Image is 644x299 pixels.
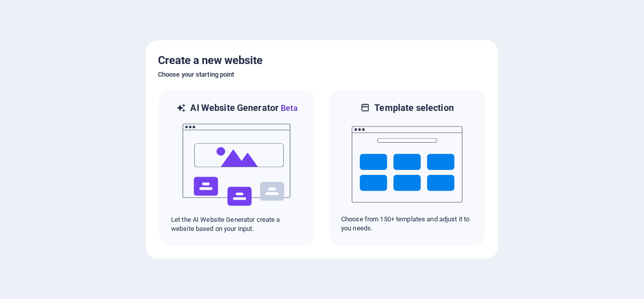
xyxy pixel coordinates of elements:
[190,102,297,114] h6: AI Website Generator
[158,89,316,247] div: AI Website GeneratorBetaaiLet the AI Website Generator create a website based on your input.
[341,215,473,233] p: Choose from 150+ templates and adjust it to you needs.
[171,215,303,233] p: Let the AI Website Generator create a website based on your input.
[279,103,298,113] span: Beta
[158,52,486,69] h5: Create a new website
[328,89,486,247] div: Template selectionChoose from 150+ templates and adjust it to you needs.
[374,102,453,114] h6: Template selection
[182,114,292,215] img: ai
[158,69,486,81] h6: Choose your starting point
